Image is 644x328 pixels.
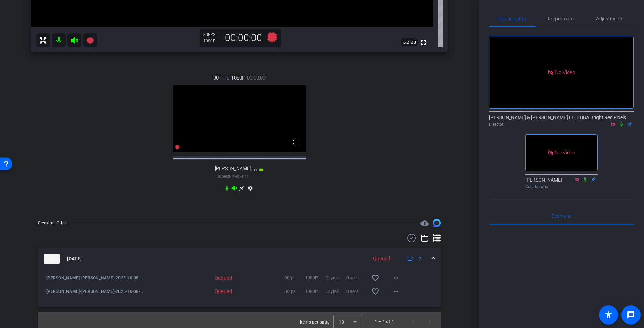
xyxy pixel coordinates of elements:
mat-icon: battery_std [259,167,264,173]
span: No Video [555,69,575,75]
span: - [230,174,231,179]
mat-icon: favorite_border [371,287,380,296]
mat-expansion-panel-header: thumb-nail[DATE]Queued2 [38,248,441,270]
span: 6.2 GB [401,38,418,47]
span: Everyone [552,214,571,218]
div: Items per page: [300,319,331,326]
span: [DATE] [67,255,82,263]
span: 1080P [231,74,245,82]
img: thumb-nail [44,254,60,264]
span: 0bytes [326,275,346,281]
mat-icon: message [627,311,635,319]
span: [PERSON_NAME] [215,166,251,172]
mat-icon: cloud_upload [420,219,429,227]
mat-icon: more_horiz [392,274,400,282]
span: 1080P [305,275,326,281]
span: No Video [555,150,575,156]
img: Session clips [433,219,441,227]
span: FPS [220,74,229,82]
div: 00:00:00 [220,32,267,44]
div: [PERSON_NAME] & [PERSON_NAME] LLC. DBA Bright Red Pixels [489,114,634,127]
span: Adjustments [596,16,623,21]
mat-icon: favorite_border [371,274,380,282]
div: Queued [194,275,236,281]
mat-icon: settings [246,185,255,194]
span: 30fps [284,288,305,295]
div: Session Clips [38,219,68,226]
span: 30fps [284,275,305,281]
div: Queued [370,255,394,263]
div: 1 – 1 of 1 [375,318,394,325]
span: 0 secs [346,275,367,281]
span: Destinations for your clips [420,219,429,227]
span: 00:00:00 [247,74,266,82]
span: [PERSON_NAME]-[PERSON_NAME]-2025-10-08-13-59-13-122-1 [46,288,145,295]
span: 0 secs [346,288,367,295]
span: 2 [418,255,421,263]
mat-icon: fullscreen [292,138,300,146]
div: [PERSON_NAME] [525,176,598,190]
span: 80% [251,168,257,172]
span: iPhone 11 [231,175,249,178]
span: Subject [217,173,249,180]
mat-icon: more_horiz [392,287,400,296]
mat-icon: accessibility [604,311,613,319]
div: 1080P [203,38,220,44]
div: Director [489,121,634,127]
span: 30 [213,74,219,82]
span: 1080P [305,288,326,295]
span: [PERSON_NAME]-[PERSON_NAME]-2025-10-08-13-59-13-122-0 [46,275,145,281]
div: Queued [194,288,236,295]
span: 0bytes [326,288,346,295]
span: Participants [500,16,526,21]
span: Teleprompter [547,16,575,21]
span: FPS [208,32,215,37]
div: thumb-nail[DATE]Queued2 [38,270,441,307]
div: Collaborator [525,184,598,190]
mat-icon: fullscreen [419,38,427,47]
div: 30 [203,32,220,38]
